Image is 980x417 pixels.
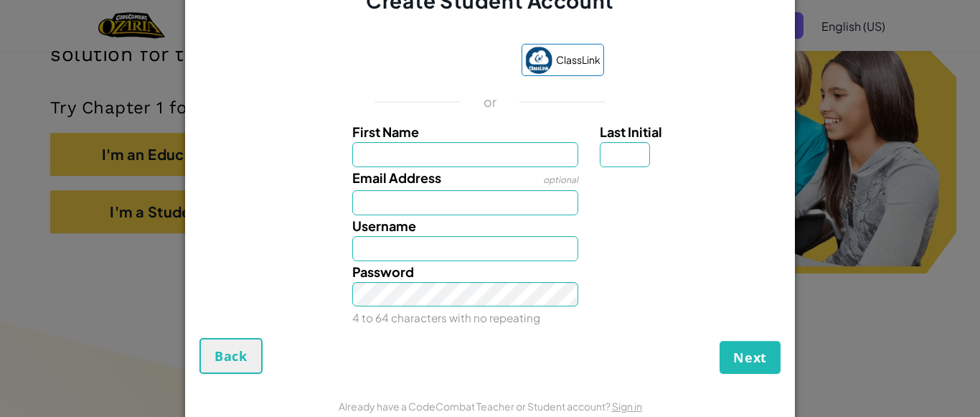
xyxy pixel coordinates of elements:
[556,50,600,70] span: ClassLink
[215,347,248,365] span: Back
[352,123,419,140] span: First Name
[369,46,514,78] iframe: Sign in with Google Button
[352,263,414,280] span: Password
[612,400,642,413] a: Sign in
[199,338,263,374] button: Back
[543,174,578,185] span: optional
[352,217,416,234] span: Username
[525,47,552,74] img: classlink-logo-small.png
[720,341,781,374] button: Next
[339,400,612,413] span: Already have a CodeCombat Teacher or Student account?
[600,123,662,140] span: Last Initial
[733,349,767,366] span: Next
[352,311,540,324] small: 4 to 64 characters with no repeating
[484,93,497,111] p: or
[352,169,441,186] span: Email Address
